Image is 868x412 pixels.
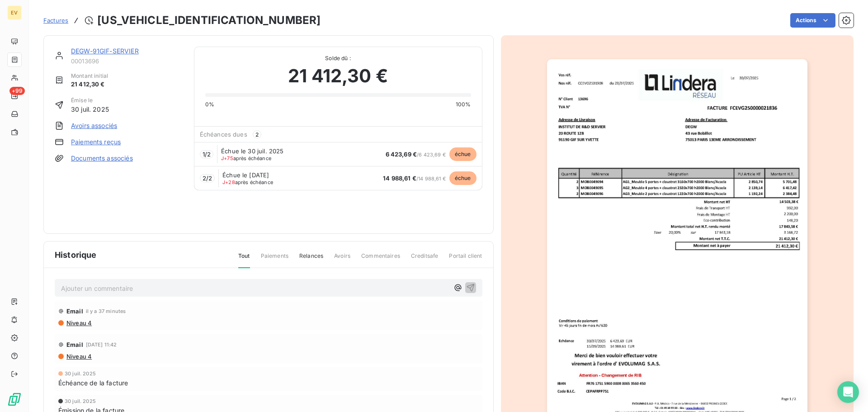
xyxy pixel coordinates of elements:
[334,252,350,267] span: Avoirs
[203,151,211,158] span: 1 / 2
[7,392,22,407] img: Logo LeanPay
[66,319,92,327] span: Niveau 4
[222,171,269,179] span: Échue le [DATE]
[238,252,250,268] span: Tout
[203,175,212,182] span: 2 / 2
[200,131,247,138] span: Échéances dues
[790,13,835,28] button: Actions
[386,152,446,158] span: / 6 423,69 €
[221,156,271,161] span: après échéance
[71,121,117,130] a: Avoirs associés
[71,72,108,80] span: Montant initial
[299,252,323,267] span: Relances
[65,371,96,376] span: 30 juil. 2025
[837,381,859,403] div: Open Intercom Messenger
[383,175,416,182] span: 14 988,61 €
[221,147,283,155] span: Échue le 30 juil. 2025
[449,171,476,185] span: échue
[43,17,68,24] span: Factures
[58,378,128,388] span: Échéance de la facture
[71,80,108,89] span: 21 412,30 €
[71,154,133,163] a: Documents associés
[71,57,183,65] span: 00013696
[449,147,476,161] span: échue
[71,137,121,147] a: Paiements reçus
[205,100,214,109] span: 0%
[456,100,471,109] span: 100%
[86,308,126,314] span: il y a 37 minutes
[86,342,117,347] span: [DATE] 11:42
[7,5,22,20] div: EV
[383,175,445,182] span: / 14 988,61 €
[66,353,92,360] span: Niveau 4
[386,151,417,158] span: 6 423,69 €
[361,252,400,267] span: Commentaires
[222,180,273,185] span: après échéance
[65,398,96,404] span: 30 juil. 2025
[222,179,235,185] span: J+28
[9,87,25,95] span: +99
[288,62,388,90] span: 21 412,30 €
[449,252,482,267] span: Portail client
[66,341,83,348] span: Email
[71,96,109,104] span: Émise le
[221,155,233,161] span: J+75
[97,12,321,28] h3: [US_VEHICLE_IDENTIFICATION_NUMBER]
[43,16,68,25] a: Factures
[66,308,83,315] span: Email
[253,130,261,138] span: 2
[205,54,471,62] span: Solde dû :
[55,249,97,261] span: Historique
[71,104,109,114] span: 30 juil. 2025
[411,252,439,267] span: Creditsafe
[71,47,139,55] a: DEGW-91GIF-SERVIER
[261,252,288,267] span: Paiements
